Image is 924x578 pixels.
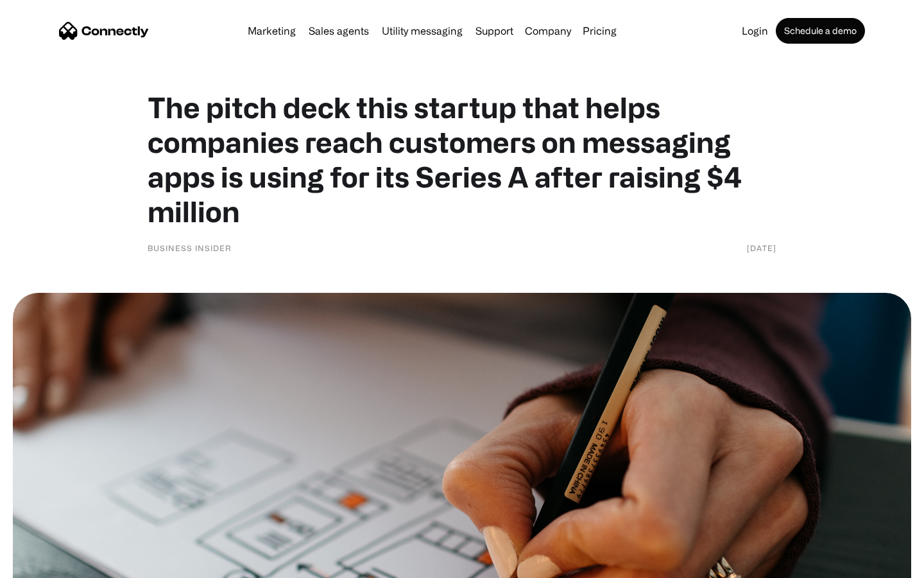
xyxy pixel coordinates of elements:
[243,26,301,36] a: Marketing
[470,26,518,36] a: Support
[148,90,776,229] h1: The pitch deck this startup that helps companies reach customers on messaging apps is using for i...
[747,241,776,254] div: [DATE]
[26,556,77,574] ul: Language list
[737,26,773,36] a: Login
[304,26,374,36] a: Sales agents
[577,26,622,36] a: Pricing
[776,18,865,44] a: Schedule a demo
[377,26,468,36] a: Utility messaging
[13,556,77,574] aside: Language selected: English
[525,22,571,40] div: Company
[148,241,232,254] div: Business Insider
